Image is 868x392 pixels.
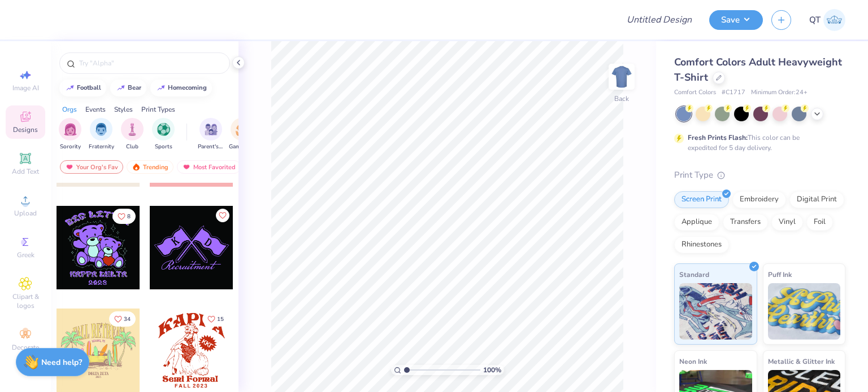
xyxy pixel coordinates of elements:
div: Transfers [723,214,768,231]
span: Designs [13,125,38,134]
div: homecoming [168,85,207,91]
div: Print Types [141,104,175,114]
span: 15 [217,316,224,322]
input: Try "Alpha" [78,58,223,69]
div: Orgs [62,104,77,114]
span: Puff Ink [768,268,792,280]
span: Standard [679,268,709,280]
span: # C1717 [722,88,745,98]
div: Embroidery [732,191,786,208]
strong: Fresh Prints Flash: [688,133,748,142]
span: Image AI [12,83,39,93]
img: Standard [679,283,752,340]
div: filter for Sorority [59,118,81,151]
button: Like [109,311,136,327]
img: most_fav.gif [182,163,191,171]
span: Add Text [12,167,39,176]
div: Trending [127,160,173,174]
img: trending.gif [132,163,141,171]
img: Puff Ink [768,283,841,340]
button: Like [202,311,229,327]
span: Greek [17,250,34,259]
button: filter button [59,118,81,151]
img: Sorority Image [64,123,77,136]
div: Events [85,104,106,114]
span: Fraternity [89,143,114,151]
img: Sports Image [157,123,170,136]
button: filter button [152,118,175,151]
div: filter for Game Day [229,118,255,151]
input: Untitled Design [618,8,701,31]
span: Upload [14,209,37,218]
div: Rhinestones [674,236,729,253]
img: Qa Test [823,9,845,31]
img: Parent's Weekend Image [205,123,218,136]
div: bear [128,85,141,91]
span: Game Day [229,143,255,151]
img: most_fav.gif [65,163,74,171]
div: Print Type [674,169,845,182]
div: football [77,85,101,91]
span: Parent's Weekend [198,143,224,151]
span: QT [809,14,821,27]
button: filter button [229,118,255,151]
img: trend_line.gif [116,85,125,91]
img: Back [610,65,633,88]
div: Applique [674,214,719,231]
span: Minimum Order: 24 + [751,88,808,98]
span: Neon Ink [679,355,707,367]
img: trend_line.gif [66,85,75,91]
span: Comfort Colors Adult Heavyweight T-Shirt [674,55,842,84]
div: Your Org's Fav [60,160,123,174]
button: Like [216,209,229,222]
button: Like [112,209,136,224]
span: Comfort Colors [674,88,716,98]
button: filter button [198,118,224,151]
span: Sorority [60,143,81,151]
button: bear [110,80,146,96]
strong: Need help? [41,357,82,368]
span: Clipart & logos [6,292,45,310]
img: Fraternity Image [95,123,107,136]
div: Digital Print [789,191,844,208]
a: QT [809,9,845,31]
span: Decorate [12,343,39,352]
div: Styles [114,104,133,114]
img: Game Day Image [236,123,249,136]
div: Foil [806,214,833,231]
div: filter for Fraternity [89,118,114,151]
div: Screen Print [674,191,729,208]
button: football [59,80,106,96]
span: 100 % [483,365,501,375]
button: Save [709,10,763,30]
div: Most Favorited [177,160,241,174]
div: filter for Parent's Weekend [198,118,224,151]
span: Sports [155,143,172,151]
span: Metallic & Glitter Ink [768,355,835,367]
button: filter button [89,118,114,151]
button: filter button [121,118,144,151]
button: homecoming [150,80,212,96]
div: filter for Sports [152,118,175,151]
img: Club Image [126,123,138,136]
img: trend_line.gif [157,85,166,91]
div: Vinyl [771,214,803,231]
div: Back [614,94,629,104]
span: Club [126,143,138,151]
div: filter for Club [121,118,144,151]
span: 34 [124,316,131,322]
span: 8 [127,214,131,219]
div: This color can be expedited for 5 day delivery. [688,133,827,153]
